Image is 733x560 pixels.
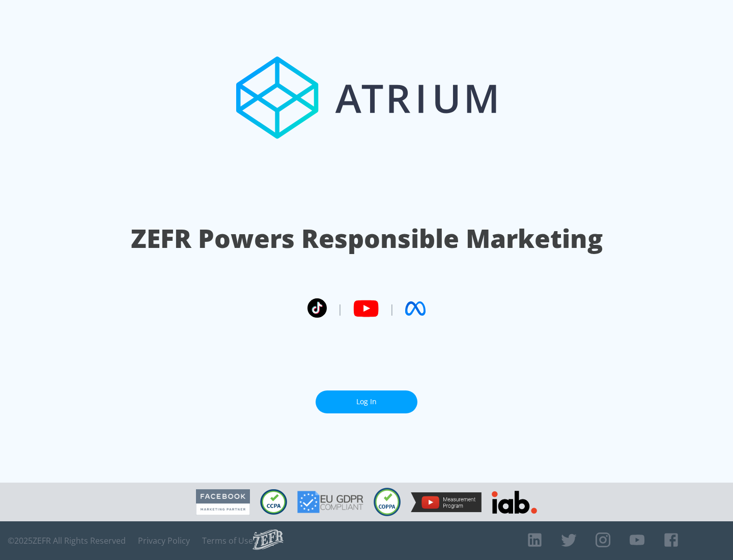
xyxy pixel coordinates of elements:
img: IAB [492,491,537,514]
h1: ZEFR Powers Responsible Marketing [131,221,603,256]
a: Privacy Policy [138,536,190,546]
a: Log In [316,390,417,413]
img: Facebook Marketing Partner [196,489,250,515]
img: GDPR Compliant [297,491,363,513]
img: YouTube Measurement Program [411,492,482,512]
span: © 2025 ZEFR All Rights Reserved [8,536,126,546]
img: COPPA Compliant [374,488,401,516]
img: CCPA Compliant [260,489,287,515]
span: | [389,301,395,316]
span: | [337,301,343,316]
a: Terms of Use [202,536,253,546]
